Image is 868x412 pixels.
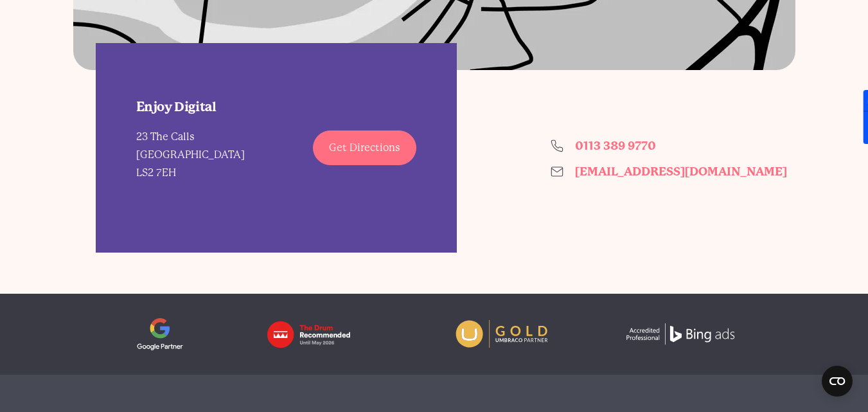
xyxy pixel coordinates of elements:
h3: Enjoy Digital [136,98,245,116]
a: 0113 389 9770 [551,139,787,152]
a: Get Directions [313,130,416,165]
span: 0113 389 9770 [575,139,656,152]
a: [EMAIL_ADDRESS][DOMAIN_NAME] [551,165,787,178]
img: logo [265,318,376,350]
div: 23 The Calls [GEOGRAPHIC_DATA] LS2 7EH [136,128,245,182]
button: Open CMP widget [822,366,853,397]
